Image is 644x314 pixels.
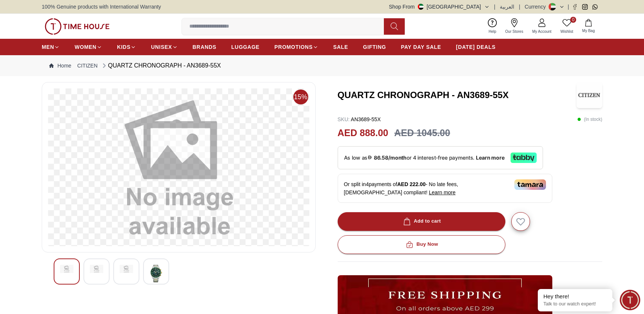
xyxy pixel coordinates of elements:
[101,61,221,70] div: QUARTZ CHRONOGRAPH - AN3689-55X
[514,179,546,190] img: Tamara
[333,40,348,54] a: SALE
[338,116,350,122] span: SKU :
[231,40,260,54] a: LUGGAGE
[577,82,602,108] img: QUARTZ CHRONOGRAPH - AN3689-55X
[231,43,260,51] span: LUGGAGE
[418,4,424,10] img: United Arab Emirates
[151,40,177,54] a: UNISEX
[60,265,73,273] img: QUARTZ CHRONOGRAPH - AN3689-55X
[502,29,526,34] span: Our Stores
[338,126,388,140] h2: AED 888.00
[543,301,607,307] p: Talk to our watch expert!
[501,17,528,36] a: Our Stores
[77,62,97,69] a: CITIZEN
[456,43,496,51] span: [DATE] DEALS
[42,55,602,76] nav: Breadcrumb
[338,89,577,101] h3: QUARTZ CHRONOGRAPH - AN3689-55X
[579,28,598,34] span: My Bag
[401,43,441,51] span: PAY DAY SALE
[592,4,598,10] a: Whatsapp
[75,43,97,51] span: WOMEN
[193,40,217,54] a: BRANDS
[529,29,555,34] span: My Account
[117,43,130,51] span: KIDS
[500,3,514,10] button: العربية
[572,4,578,10] a: Facebook
[389,3,490,10] button: Shop From[GEOGRAPHIC_DATA]
[363,43,386,51] span: GIFTING
[578,18,599,35] button: My Bag
[456,40,496,54] a: [DATE] DEALS
[293,90,308,104] span: 15%
[397,181,426,187] span: AED 222.00
[151,43,172,51] span: UNISEX
[558,29,576,34] span: Wishlist
[568,3,569,10] span: |
[333,43,348,51] span: SALE
[274,43,313,51] span: PROMOTIONS
[556,17,578,36] a: 0Wishlist
[48,88,309,246] img: QUARTZ CHRONOGRAPH - AN3689-55X
[338,116,381,123] p: AN3689-55X
[193,43,217,51] span: BRANDS
[525,3,549,10] div: Currency
[338,235,505,254] button: Buy Now
[149,265,163,282] img: QUARTZ CHRONOGRAPH - AN3689-55X
[42,3,161,10] span: 100% Genuine products with International Warranty
[120,265,133,273] img: QUARTZ CHRONOGRAPH - AN3689-55X
[404,240,438,249] div: Buy Now
[49,62,71,69] a: Home
[45,18,110,35] img: ...
[486,29,499,34] span: Help
[582,4,588,10] a: Instagram
[363,40,386,54] a: GIFTING
[274,40,318,54] a: PROMOTIONS
[484,17,501,36] a: Help
[42,40,60,54] a: MEN
[519,3,520,10] span: |
[543,293,607,300] div: Hey there!
[90,265,103,273] img: QUARTZ CHRONOGRAPH - AN3689-55X
[75,40,102,54] a: WOMEN
[577,116,602,123] p: ( In stock )
[42,43,54,51] span: MEN
[401,40,441,54] a: PAY DAY SALE
[394,126,450,140] h3: AED 1045.00
[117,40,136,54] a: KIDS
[570,17,576,23] span: 0
[402,217,441,226] div: Add to cart
[338,174,552,203] div: Or split in 4 payments of - No late fees, [DEMOGRAPHIC_DATA] compliant!
[620,290,640,310] div: Chat Widget
[494,3,496,10] span: |
[429,189,456,195] span: Learn more
[338,212,505,231] button: Add to cart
